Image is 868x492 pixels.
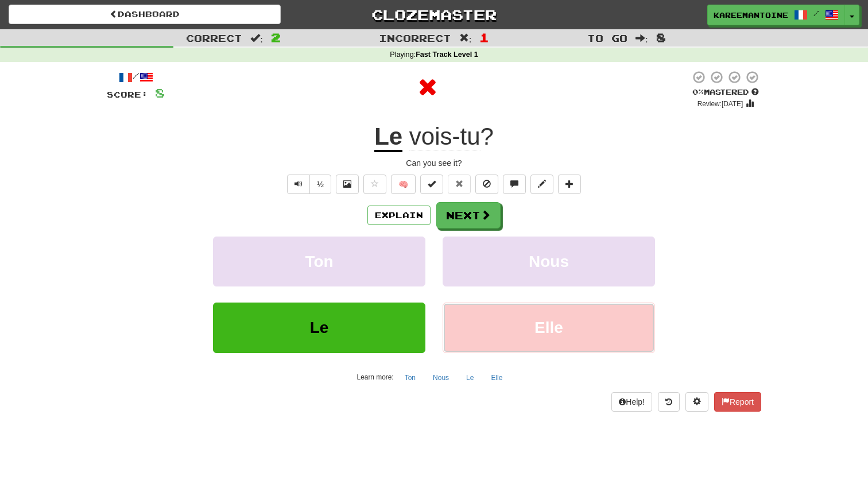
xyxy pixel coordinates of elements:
span: 2 [271,30,281,44]
button: Add to collection (alt+a) [558,175,581,194]
button: Nous [427,369,455,386]
button: ½ [309,175,331,194]
button: Edit sentence (alt+d) [530,175,553,194]
button: Ignore sentence (alt+i) [475,175,498,194]
div: / [107,70,165,84]
button: Report [714,392,761,412]
small: Learn more: [357,373,394,381]
span: / [813,9,819,17]
span: ? [402,123,494,150]
span: 1 [479,30,489,44]
a: Clozemaster [298,5,570,25]
button: Le [460,369,480,386]
button: Explain [367,206,431,225]
span: Incorrect [379,32,451,44]
span: Correct [186,32,242,44]
button: Help! [611,392,652,412]
button: Ton [398,369,422,386]
div: Mastered [690,87,761,98]
span: Le [310,319,329,336]
button: Nous [443,237,655,286]
span: 0 % [692,87,704,96]
button: Next [436,202,501,228]
button: Le [213,303,425,352]
button: Show image (alt+x) [336,175,359,194]
span: : [250,33,263,43]
button: Discuss sentence (alt+u) [503,175,526,194]
button: Reset to 0% Mastered (alt+r) [448,175,471,194]
a: Dashboard [9,5,281,24]
button: 🧠 [391,175,416,194]
span: Elle [534,319,563,336]
u: Le [374,123,402,152]
button: Elle [485,369,509,386]
button: Round history (alt+y) [658,392,680,412]
span: Nous [529,253,569,270]
span: : [635,33,648,43]
span: : [459,33,472,43]
strong: Fast Track Level 1 [416,51,478,59]
span: Ton [305,253,333,270]
button: Elle [443,303,655,352]
span: kareemantoine [714,10,788,20]
span: Score: [107,90,148,99]
span: 8 [155,86,165,100]
button: Set this sentence to 100% Mastered (alt+m) [420,175,443,194]
button: Play sentence audio (ctl+space) [287,175,310,194]
button: Favorite sentence (alt+f) [363,175,386,194]
span: To go [587,32,627,44]
div: Can you see it? [107,157,761,169]
div: Text-to-speech controls [285,175,331,194]
span: 8 [656,30,666,44]
a: kareemantoine / [707,5,845,25]
button: Ton [213,237,425,286]
small: Review: [DATE] [697,100,743,108]
span: vois-tu [409,123,480,150]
